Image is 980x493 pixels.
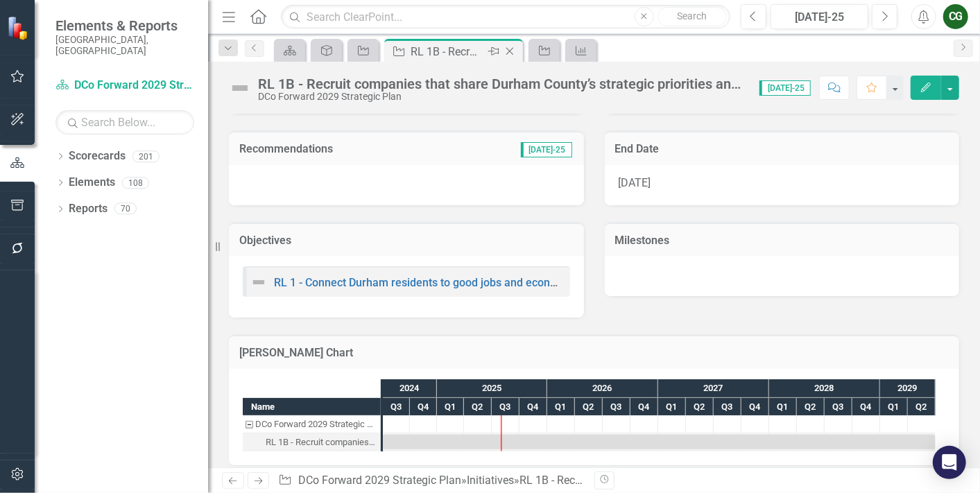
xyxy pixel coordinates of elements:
[243,415,381,433] div: DCo Forward 2029 Strategic Plan
[243,433,381,451] div: RL 1B - Recruit companies that share Durham County’s strategic priorities and offer new jobs that...
[492,398,519,416] div: Q3
[467,474,514,487] a: Initiatives
[658,398,686,416] div: Q1
[677,10,707,21] span: Search
[519,398,547,416] div: Q4
[437,379,547,397] div: 2025
[239,347,949,359] h3: [PERSON_NAME] Chart
[266,433,377,451] div: RL 1B - Recruit companies that share Durham County’s strategic priorities and offer new jobs that...
[55,17,194,34] span: Elements & Reports
[55,34,194,57] small: [GEOGRAPHIC_DATA], [GEOGRAPHIC_DATA]
[714,398,741,416] div: Q3
[122,177,149,189] div: 108
[69,148,126,164] a: Scorecards
[383,435,936,449] div: Task: Start date: 2024-07-01 End date: 2029-06-30
[69,175,115,191] a: Elements
[278,473,583,489] div: » »
[615,143,949,155] h3: End Date
[55,78,194,94] a: DCo Forward 2029 Strategic Plan
[132,150,160,162] div: 201
[258,92,746,102] div: DCo Forward 2029 Strategic Plan
[615,234,949,247] h3: Milestones
[521,142,572,157] span: [DATE]-25
[741,398,769,416] div: Q4
[771,4,868,29] button: [DATE]-25
[410,398,437,416] div: Q4
[258,76,746,92] div: RL 1B - Recruit companies that share Durham County’s strategic priorities and offer new jobs that...
[7,16,31,40] img: ClearPoint Strategy
[239,143,453,155] h3: Recommendations
[383,398,410,416] div: Q3
[630,398,658,416] div: Q4
[383,379,437,397] div: 2024
[55,110,194,135] input: Search Below...
[547,398,575,416] div: Q1
[239,234,574,247] h3: Objectives
[775,9,863,26] div: [DATE]-25
[437,398,464,416] div: Q1
[575,398,603,416] div: Q2
[658,379,769,397] div: 2027
[797,398,825,416] div: Q2
[298,474,461,487] a: DCo Forward 2029 Strategic Plan
[274,276,643,289] a: RL 1 - Connect Durham residents to good jobs and economic opportunities
[825,398,852,416] div: Q3
[464,398,492,416] div: Q2
[657,7,727,26] button: Search
[769,398,797,416] div: Q1
[880,379,936,397] div: 2029
[243,433,381,451] div: Task: Start date: 2024-07-01 End date: 2029-06-30
[255,415,377,433] div: DCo Forward 2029 Strategic Plan
[880,398,908,416] div: Q1
[243,398,381,415] div: Name
[69,201,108,217] a: Reports
[686,398,714,416] div: Q2
[619,176,651,189] span: [DATE]
[933,446,966,479] div: Open Intercom Messenger
[243,415,381,433] div: Task: DCo Forward 2029 Strategic Plan Start date: 2024-07-01 End date: 2024-07-02
[769,379,880,397] div: 2028
[114,203,137,215] div: 70
[852,398,880,416] div: Q4
[411,43,485,60] div: RL 1B - Recruit companies that share Durham County’s strategic priorities and offer new jobs that...
[250,274,267,291] img: Not Defined
[603,398,630,416] div: Q3
[229,77,251,99] img: Not Defined
[281,5,730,29] input: Search ClearPoint...
[759,80,811,96] span: [DATE]-25
[908,398,936,416] div: Q2
[547,379,658,397] div: 2026
[943,4,968,29] button: CG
